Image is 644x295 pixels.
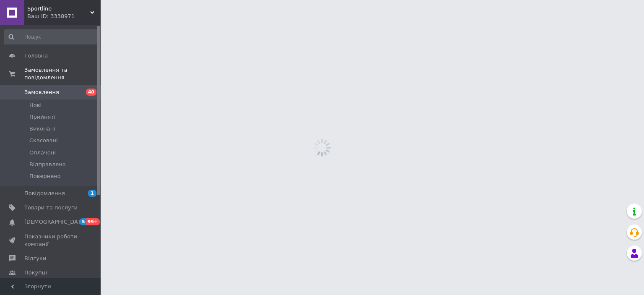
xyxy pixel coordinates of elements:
[29,137,58,144] span: Скасовані
[24,204,78,211] span: Товари та послуги
[24,255,46,262] span: Відгуки
[80,218,86,225] span: 5
[29,172,61,180] span: Повернено
[24,269,47,277] span: Покупці
[29,125,55,133] span: Виконані
[24,218,86,226] span: [DEMOGRAPHIC_DATA]
[29,113,55,121] span: Прийняті
[88,190,96,197] span: 1
[24,52,48,60] span: Головна
[29,102,42,109] span: Нові
[4,29,99,44] input: Пошук
[24,233,78,248] span: Показники роботи компанії
[24,66,101,81] span: Замовлення та повідомлення
[27,13,101,20] div: Ваш ID: 3338971
[86,89,96,96] span: 40
[24,190,65,197] span: Повідомлення
[86,218,100,225] span: 99+
[27,5,90,13] span: Sportline
[24,89,59,96] span: Замовлення
[29,149,56,157] span: Оплачені
[29,161,66,168] span: Відправлено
